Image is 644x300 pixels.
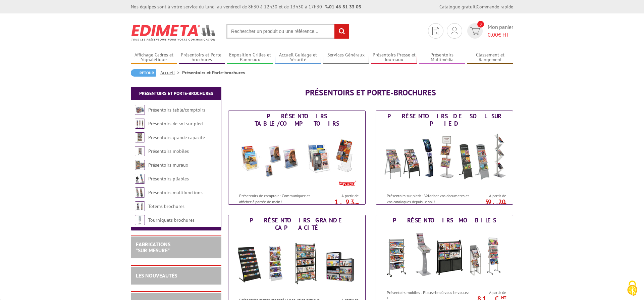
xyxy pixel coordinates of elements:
[131,52,177,63] a: Affichage Cadres et Signalétique
[354,202,359,208] sup: HT
[182,69,245,76] li: Présentoirs et Porte-brochures
[451,27,458,35] img: devis rapide
[230,113,364,127] div: Présentoirs table/comptoirs
[228,88,513,97] h1: Présentoirs et Porte-brochures
[135,146,145,156] img: Présentoirs mobiles
[131,20,216,45] img: Edimeta
[148,134,205,140] a: Présentoirs grande capacité
[135,105,145,115] img: Présentoirs table/comptoirs
[135,201,145,211] img: Totems brochures
[136,272,177,279] a: LES NOUVEAUTÉS
[325,4,361,10] strong: 01 46 81 33 03
[135,132,145,142] img: Présentoirs grande capacité
[135,119,145,129] img: Présentoirs de sol sur pied
[378,113,511,127] div: Présentoirs de sol sur pied
[160,70,182,76] a: Accueil
[466,23,513,39] a: devis rapide 0 Mon panier 0,00€ HT
[488,23,513,39] span: Mon panier
[419,52,465,63] a: Présentoirs Multimédia
[382,129,506,189] img: Présentoirs de sol sur pied
[235,129,359,189] img: Présentoirs table/comptoirs
[227,52,273,63] a: Exposition Grilles et Panneaux
[477,4,513,10] a: Commande rapide
[131,69,156,77] a: Retour
[501,202,506,208] sup: HT
[139,90,213,96] a: Présentoirs et Porte-brochures
[179,52,225,63] a: Présentoirs et Porte-brochures
[228,111,366,205] a: Présentoirs table/comptoirs Présentoirs table/comptoirs Présentoirs de comptoir : Communiquez et ...
[488,31,498,38] span: 0,00
[376,111,513,205] a: Présentoirs de sol sur pied Présentoirs de sol sur pied Présentoirs sur pieds : Valoriser vos doc...
[135,215,145,225] img: Tourniquets brochures
[470,27,480,35] img: devis rapide
[148,217,195,223] a: Tourniquets brochures
[275,52,321,63] a: Accueil Guidage et Sécurité
[135,160,145,170] img: Présentoirs muraux
[226,24,349,39] input: Rechercher un produit ou une référence...
[239,193,322,204] p: Présentoirs de comptoir : Communiquez et affichez à portée de main !
[488,31,513,39] span: € HT
[621,277,644,300] button: Cookies (fenêtre modale)
[432,27,439,35] img: devis rapide
[148,162,188,168] a: Présentoirs muraux
[131,3,361,10] div: Nos équipes sont à votre service du lundi au vendredi de 8h30 à 12h30 et de 13h30 à 17h30
[472,290,506,295] span: A partir de
[148,203,184,209] a: Totems brochures
[148,148,189,154] a: Présentoirs mobiles
[148,121,203,127] a: Présentoirs de sol sur pied
[148,176,189,182] a: Présentoirs pliables
[323,52,369,63] a: Services Généraux
[439,3,513,10] div: |
[334,24,349,39] input: rechercher
[135,174,145,184] img: Présentoirs pliables
[472,193,506,199] span: A partir de
[135,187,145,198] img: Présentoirs multifonctions
[378,217,511,224] div: Présentoirs mobiles
[387,193,470,204] p: Présentoirs sur pieds : Valoriser vos documents et vos catalogues depuis le sol !
[230,217,364,231] div: Présentoirs grande capacité
[624,280,641,297] img: Cookies (fenêtre modale)
[371,52,417,63] a: Présentoirs Presse et Journaux
[324,193,359,199] span: A partir de
[439,4,476,10] a: Catalogue gratuit
[321,200,359,208] p: 1.93 €
[148,107,205,113] a: Présentoirs table/comptoirs
[382,226,506,286] img: Présentoirs mobiles
[467,52,513,63] a: Classement et Rangement
[469,200,506,208] p: 59.20 €
[477,21,484,28] span: 0
[235,233,359,294] img: Présentoirs grande capacité
[148,189,203,196] a: Présentoirs multifonctions
[136,241,170,254] a: FABRICATIONS"Sur Mesure"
